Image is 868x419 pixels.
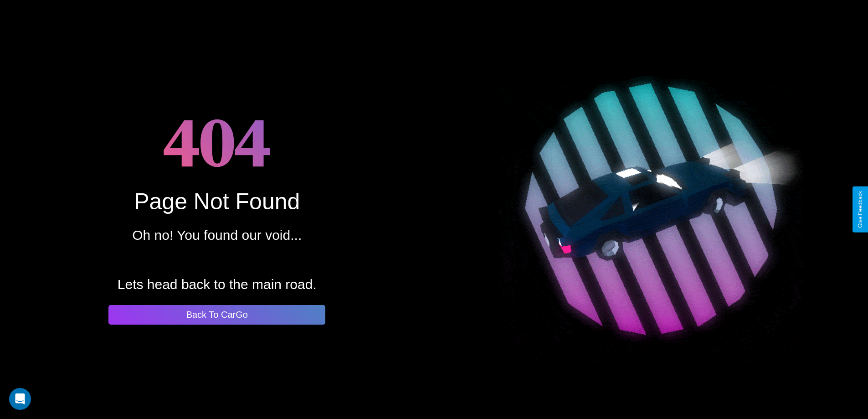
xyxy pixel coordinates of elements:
[163,95,271,188] h1: 404
[108,305,325,325] button: Back To CarGo
[9,388,31,410] div: Open Intercom Messenger
[499,57,803,362] img: spinning car
[134,188,300,215] div: Page Not Found
[857,191,863,228] div: Give Feedback
[118,223,317,297] p: Oh no! You found our void... Lets head back to the main road.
